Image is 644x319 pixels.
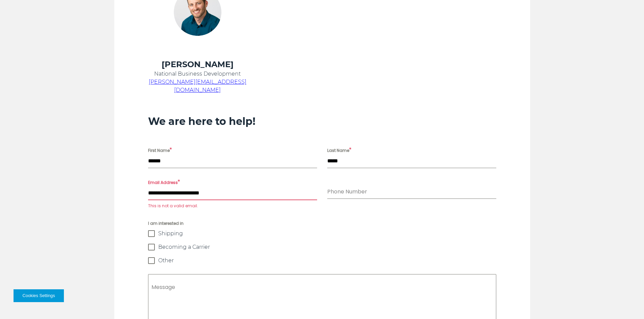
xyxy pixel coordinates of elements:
[148,202,317,210] span: This is not a valid email.
[14,289,64,302] button: Cookies Settings
[148,230,496,237] label: Shipping
[148,257,496,264] label: Other
[148,244,496,250] label: Becoming a Carrier
[148,220,496,227] span: I am interested in
[158,257,174,264] span: Other
[148,59,247,70] h4: [PERSON_NAME]
[149,79,246,93] a: [PERSON_NAME][EMAIL_ADDRESS][DOMAIN_NAME]
[148,115,496,128] h3: We are here to help!
[158,244,210,250] span: Becoming a Carrier
[158,230,183,237] span: Shipping
[148,70,247,78] p: National Business Development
